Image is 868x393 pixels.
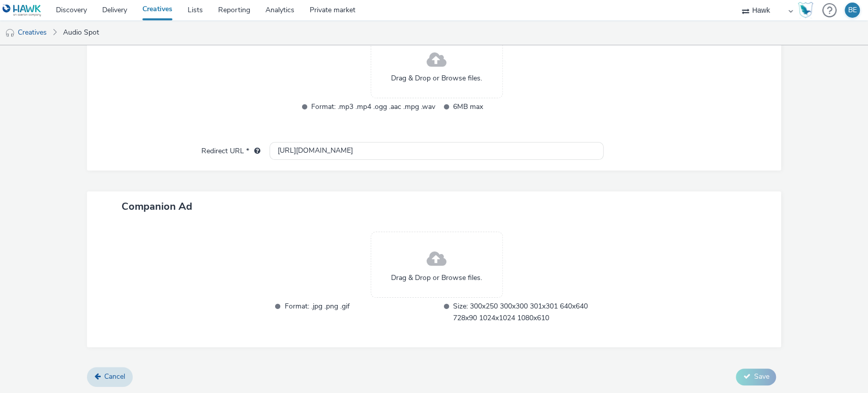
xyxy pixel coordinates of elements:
[5,28,15,38] img: audio
[249,146,260,156] div: URL will be used as a validation URL with some SSPs and it will be the redirection URL of your cr...
[311,101,435,113] span: Format: .mp3 .mp4 .ogg .aac .mpg .wav
[754,372,769,381] span: Save
[391,273,482,283] span: Drag & Drop or Browse files.
[122,200,192,213] span: Companion Ad
[453,101,577,113] span: 6MB max
[58,20,104,45] a: Audio Spot
[285,300,435,324] span: Format: .jpg .png .gif
[197,142,264,156] label: Redirect URL *
[798,2,817,18] a: Hawk Academy
[3,4,42,17] img: undefined Logo
[87,367,133,386] a: Cancel
[391,73,482,83] span: Drag & Drop or Browse files.
[453,300,604,324] span: Size: 300x250 300x300 301x301 640x640 728x90 1024x1024 1080x610
[848,3,857,18] div: BE
[798,2,813,18] img: Hawk Academy
[270,142,604,160] input: url...
[104,372,125,381] span: Cancel
[736,369,776,385] button: Save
